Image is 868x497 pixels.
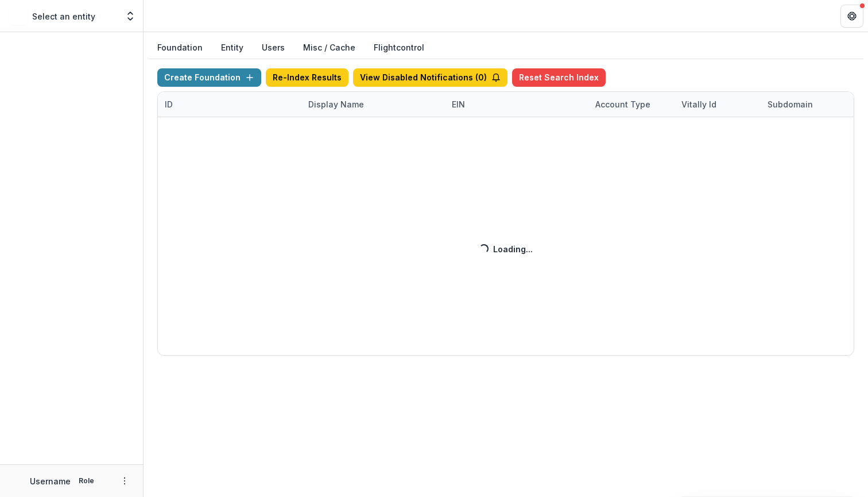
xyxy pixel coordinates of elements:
[212,37,253,59] button: Entity
[374,41,424,53] a: Flightcontrol
[253,37,294,59] button: Users
[840,5,863,28] button: Get Help
[118,474,131,488] button: More
[30,475,71,487] p: Username
[75,476,98,486] p: Role
[148,37,212,59] button: Foundation
[32,10,95,22] p: Select an entity
[294,37,365,59] button: Misc / Cache
[122,5,138,28] button: Open entity switcher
